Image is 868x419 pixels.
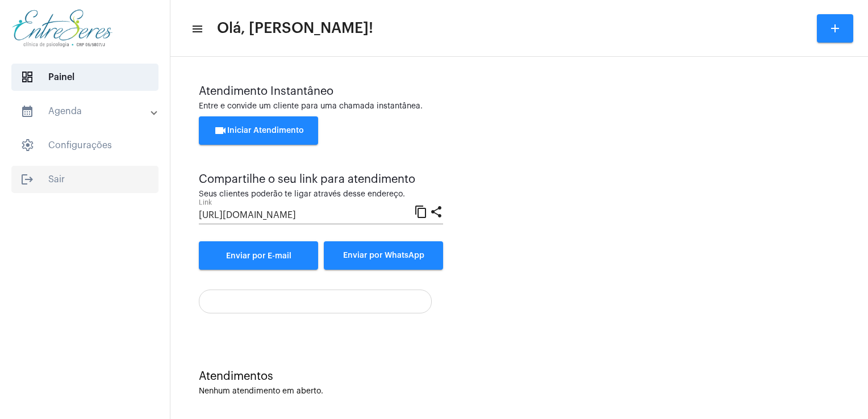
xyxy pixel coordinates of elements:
div: Seus clientes poderão te ligar através desse endereço. [199,190,443,199]
div: Atendimentos [199,370,840,383]
span: Configurações [11,132,158,159]
a: Enviar por E-mail [199,241,318,270]
mat-icon: content_copy [414,204,428,218]
mat-icon: add [828,22,842,35]
span: Painel [11,64,158,91]
button: Enviar por WhatsApp [324,241,443,270]
mat-expansion-panel-header: sidenav iconAgenda [7,98,170,125]
div: Compartilhe o seu link para atendimento [199,173,443,186]
mat-icon: sidenav icon [20,173,34,186]
mat-panel-title: Agenda [20,104,152,118]
div: Entre e convide um cliente para uma chamada instantânea. [199,102,840,111]
mat-icon: share [429,204,443,218]
span: Iniciar Atendimento [214,127,304,135]
img: aa27006a-a7e4-c883-abf8-315c10fe6841.png [9,6,115,51]
span: Enviar por WhatsApp [343,252,424,259]
span: sidenav icon [20,139,34,152]
mat-icon: sidenav icon [20,104,34,118]
span: sidenav icon [20,70,34,84]
mat-icon: videocam [214,124,227,137]
span: Olá, [PERSON_NAME]! [217,19,373,37]
span: Sair [11,166,158,193]
div: Atendimento Instantâneo [199,85,840,98]
span: Enviar por E-mail [226,252,291,260]
button: Iniciar Atendimento [199,116,318,145]
div: Nenhum atendimento em aberto. [199,387,840,396]
mat-icon: sidenav icon [191,22,202,36]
